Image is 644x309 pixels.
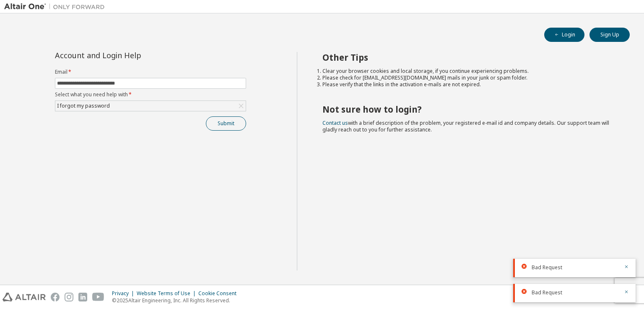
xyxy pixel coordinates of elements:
[55,69,246,75] label: Email
[322,75,615,81] li: Please check for [EMAIL_ADDRESS][DOMAIN_NAME] mails in your junk or spam folder.
[322,81,615,88] li: Please verify that the links in the activation e-mails are not expired.
[532,289,562,296] span: Bad Request
[55,91,246,98] label: Select what you need help with
[92,293,104,301] img: youtube.svg
[55,101,246,111] div: I forgot my password
[112,297,241,304] p: © 2025 Altair Engineering, Inc. All Rights Reserved.
[51,293,60,301] img: facebook.svg
[589,28,630,42] button: Sign Up
[206,116,246,131] button: Submit
[322,104,615,115] h2: Not sure how to login?
[137,290,198,297] div: Website Terms of Use
[4,3,109,11] img: Altair One
[322,119,609,133] span: with a brief description of the problem, your registered e-mail id and company details. Our suppo...
[55,52,208,59] div: Account and Login Help
[112,290,137,297] div: Privacy
[3,293,46,301] img: altair_logo.svg
[532,264,562,271] span: Bad Request
[65,293,73,301] img: instagram.svg
[544,28,584,42] button: Login
[78,293,87,301] img: linkedin.svg
[198,290,241,297] div: Cookie Consent
[322,68,615,75] li: Clear your browser cookies and local storage, if you continue experiencing problems.
[322,52,615,63] h2: Other Tips
[56,101,111,111] div: I forgot my password
[322,119,348,126] a: Contact us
